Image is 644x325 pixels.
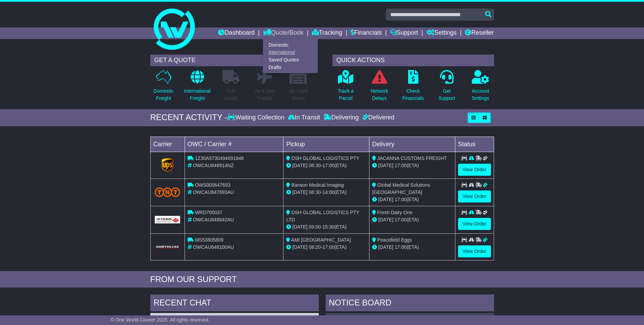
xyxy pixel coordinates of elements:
[150,275,494,285] div: FROM OUR SUPPORT
[162,158,173,172] img: GetCarrierServiceLogo
[323,244,334,250] span: 17:00
[372,182,430,195] span: Global Medical Solutions [GEOGRAPHIC_DATA]
[184,88,211,102] p: International Freight
[111,317,210,323] span: © One World Courier 2025. All rights reserved.
[322,114,361,121] div: Delivering
[395,244,407,250] span: 17:00
[309,163,321,168] span: 08:30
[155,216,180,223] img: GetCarrierServiceLogo
[369,137,455,152] td: Delivery
[338,88,354,102] p: Track a Parcel
[263,49,317,56] a: International
[193,189,234,195] span: OWCAU647693AU
[323,224,334,230] span: 15:30
[438,70,455,106] a: GetSupport
[361,114,394,121] div: Delivered
[309,244,321,250] span: 08:20
[155,187,180,197] img: TNT_Domestic.png
[372,216,452,223] div: (ETA)
[150,55,312,66] div: GET A QUOTE
[309,224,321,230] span: 09:00
[195,155,243,161] span: 1Z30A5730494091848
[395,163,407,168] span: 17:00
[458,164,491,176] a: View Order
[263,39,318,73] div: Quote/Book
[283,137,369,152] td: Pickup
[292,163,307,168] span: [DATE]
[223,88,240,102] p: Full Loads
[193,217,234,222] span: OWCAU648842AU
[195,237,223,243] span: MS53805809
[195,182,230,188] span: OWS000647693
[286,223,366,231] div: - (ETA)
[263,56,317,64] a: Saved Quotes
[370,70,388,106] a: NetworkDelays
[458,190,491,202] a: View Order
[155,245,180,249] img: GetCarrierServiceLogo
[292,244,307,250] span: [DATE]
[255,88,275,102] p: Air & Sea Freight
[292,189,307,195] span: [DATE]
[291,237,351,243] span: AMI [GEOGRAPHIC_DATA]
[193,244,234,250] span: OWCAU646100AU
[326,294,494,313] div: NOTICE BOARD
[286,162,366,169] div: - (ETA)
[377,155,447,161] span: JACANNA CUSTOMS FREIGHT
[395,217,407,222] span: 17:00
[372,244,452,251] div: (ETA)
[377,237,412,243] span: Peacefield Eggs
[378,197,393,202] span: [DATE]
[153,88,173,102] p: Domestic Freight
[338,70,354,106] a: Track aParcel
[372,162,452,169] div: (ETA)
[390,27,418,39] a: Support
[263,63,317,71] a: Drafts
[472,88,489,102] p: Account Settings
[193,163,233,168] span: OWCAU648914NZ
[351,27,382,39] a: Financials
[286,210,359,222] span: DSH GLOBAL LOGISTICS PTY LTD
[291,155,359,161] span: DSH GLOBAL LOGISTICS PTY
[458,245,491,257] a: View Order
[153,70,174,106] a: DomesticFreight
[370,88,388,102] p: Network Delays
[218,27,255,39] a: Dashboard
[150,113,228,123] div: RECENT ACTIVITY -
[289,88,308,102] p: Air / Sea Depot
[323,163,334,168] span: 17:00
[378,217,393,222] span: [DATE]
[471,70,490,106] a: AccountSettings
[323,189,334,195] span: 14:00
[286,244,366,251] div: - (ETA)
[195,210,222,215] span: WRD700037
[402,88,424,102] p: Check Financials
[227,114,286,121] div: Waiting Collection
[263,41,317,49] a: Domestic
[150,137,185,152] td: Carrier
[402,70,424,106] a: CheckFinancials
[286,114,322,121] div: In Transit
[286,189,366,196] div: - (ETA)
[263,27,303,39] a: Quote/Book
[185,137,283,152] td: OWC / Carrier #
[458,218,491,230] a: View Order
[150,294,319,313] div: RECENT CHAT
[395,197,407,202] span: 17:00
[309,189,321,195] span: 08:30
[378,244,393,250] span: [DATE]
[372,196,452,203] div: (ETA)
[455,137,494,152] td: Status
[184,70,211,106] a: InternationalFreight
[291,182,344,188] span: Barwon Medical Imaging
[465,27,494,39] a: Reseller
[292,224,307,230] span: [DATE]
[312,27,342,39] a: Tracking
[378,163,393,168] span: [DATE]
[377,210,413,215] span: Fresh Dairy One
[332,55,494,66] div: QUICK ACTIONS
[427,27,457,39] a: Settings
[438,88,455,102] p: Get Support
